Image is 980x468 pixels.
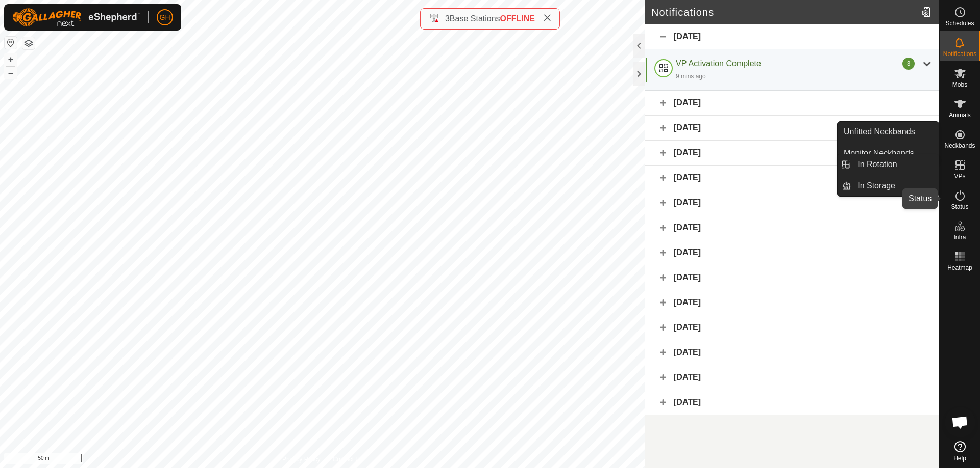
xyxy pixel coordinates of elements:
[445,14,450,23] span: 3
[844,147,914,159] span: Monitor Neckbands
[851,176,939,196] a: In Storage
[645,340,939,365] div: [DATE]
[22,37,35,49] button: Map Layers
[500,14,535,23] span: OFFLINE
[5,53,17,66] button: +
[953,455,966,461] span: Help
[943,51,976,57] span: Notifications
[645,141,939,166] div: [DATE]
[645,365,939,390] div: [DATE]
[844,126,915,138] span: Unfitted Neckbands
[645,215,939,240] div: [DATE]
[902,58,915,70] div: 3
[838,154,939,175] li: In Rotation
[857,158,897,171] span: In Rotation
[949,112,971,118] span: Animals
[645,265,939,290] div: [DATE]
[940,437,980,465] a: Help
[645,116,939,141] div: [DATE]
[838,122,939,142] a: Unfitted Neckbands
[645,91,939,116] div: [DATE]
[944,143,975,149] span: Neckbands
[947,265,972,271] span: Heatmap
[954,173,965,179] span: VPs
[645,166,939,190] div: [DATE]
[645,315,939,340] div: [DATE]
[851,154,939,175] a: In Rotation
[450,14,500,23] span: Base Stations
[645,240,939,265] div: [DATE]
[857,180,895,192] span: In Storage
[645,290,939,315] div: [DATE]
[12,8,140,26] img: Gallagher Logo
[838,143,939,163] a: Monitor Neckbands
[945,407,975,437] div: Open chat
[951,204,968,210] span: Status
[282,455,321,464] a: Privacy Policy
[160,12,170,23] span: GH
[333,455,363,464] a: Contact Us
[651,6,917,18] h2: Notifications
[645,24,939,49] div: [DATE]
[952,81,967,88] span: Mobs
[676,59,761,68] span: VP Activation Complete
[645,390,939,415] div: [DATE]
[838,176,939,196] li: In Storage
[953,234,966,240] span: Infra
[5,67,17,79] button: –
[945,20,974,26] span: Schedules
[676,72,706,81] div: 9 mins ago
[645,190,939,215] div: [DATE]
[5,37,17,49] button: Reset Map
